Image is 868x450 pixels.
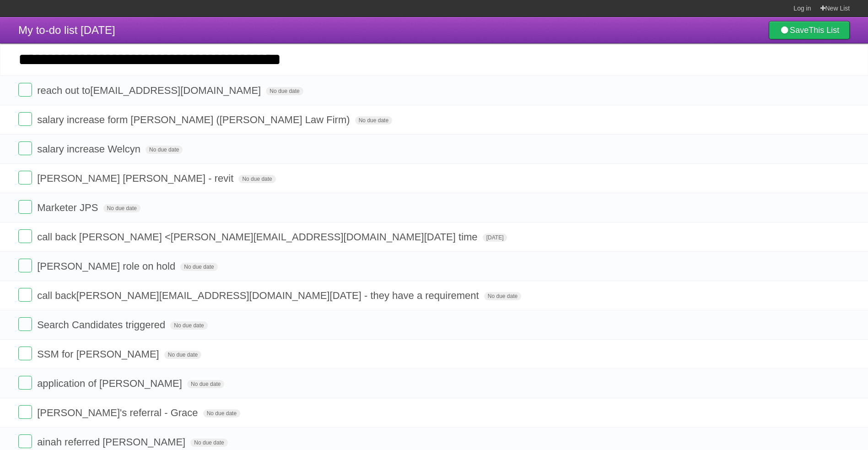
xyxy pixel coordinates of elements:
span: [PERSON_NAME]'s referral - Grace [37,407,200,418]
span: No due date [180,263,217,271]
span: [PERSON_NAME] role on hold [37,260,178,272]
span: No due date [164,351,201,359]
span: My to-do list [DATE] [18,24,115,36]
span: No due date [484,292,521,300]
span: No due date [355,116,392,125]
label: Done [18,112,32,126]
span: [PERSON_NAME] [PERSON_NAME] - revit [37,173,236,184]
span: ainah referred [PERSON_NAME] [37,436,188,448]
label: Done [18,317,32,331]
span: application of [PERSON_NAME] [37,378,184,389]
label: Done [18,376,32,390]
span: call back [PERSON_NAME][EMAIL_ADDRESS][DOMAIN_NAME] [DATE] - they have a requirement [37,290,481,301]
span: reach out to [EMAIL_ADDRESS][DOMAIN_NAME] [37,85,266,96]
label: Done [18,141,32,155]
label: Done [18,259,32,272]
span: No due date [190,439,227,447]
span: salary increase form [PERSON_NAME] ([PERSON_NAME] Law Firm) [37,114,352,125]
span: [DATE] [483,233,507,242]
label: Done [18,434,32,448]
label: Done [18,405,32,419]
label: Done [18,288,32,302]
span: No due date [103,204,140,212]
label: Done [18,229,32,243]
span: Marketer JPS [37,202,100,213]
span: No due date [170,321,207,330]
span: call back [PERSON_NAME] < [PERSON_NAME][EMAIL_ADDRESS][DOMAIN_NAME] [DATE] time [37,231,480,243]
label: Done [18,83,32,97]
span: salary increase Welcyn [37,143,143,155]
span: No due date [146,146,183,154]
label: Done [18,171,32,184]
span: No due date [266,87,303,95]
label: Done [18,347,32,360]
span: No due date [238,175,275,183]
span: No due date [203,409,240,417]
span: SSM for [PERSON_NAME] [37,348,162,360]
span: No due date [187,380,224,388]
label: Done [18,200,32,214]
b: This List [809,26,839,35]
a: SaveThis List [769,21,850,39]
span: Search Candidates triggered [37,319,167,331]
